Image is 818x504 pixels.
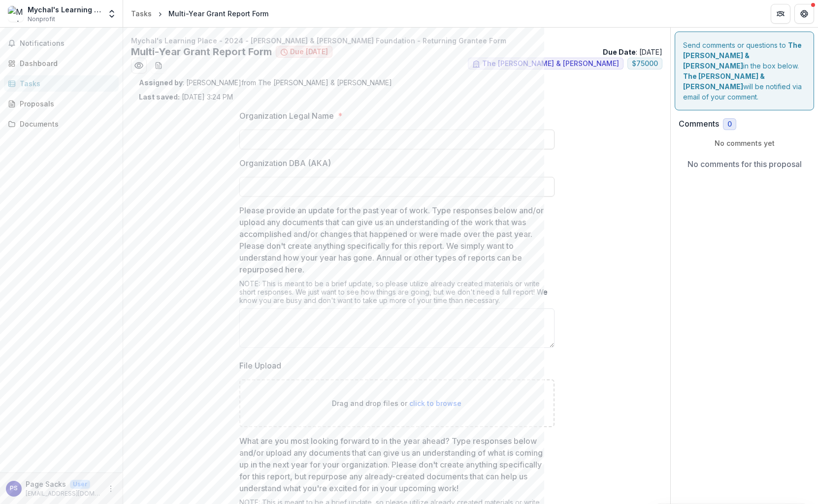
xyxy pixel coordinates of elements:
[127,6,272,21] nav: breadcrumb
[131,8,152,19] div: Tasks
[4,55,119,71] a: Dashboard
[105,483,117,495] button: More
[26,479,66,489] p: Page Sacks
[20,78,111,89] div: Tasks
[20,58,111,68] div: Dashboard
[482,60,619,68] span: The [PERSON_NAME] & [PERSON_NAME]
[727,120,732,129] span: 0
[239,157,331,169] p: Organization DBA (AKA)
[794,4,814,24] button: Get Help
[139,92,233,102] p: [DATE] 3:24 PM
[20,99,111,109] div: Proposals
[675,32,814,110] div: Send comments or questions to in the box below. will be notified via email of your comment.
[10,485,18,492] div: Page Sacks
[771,4,790,24] button: Partners
[139,77,654,88] p: : [PERSON_NAME] from The [PERSON_NAME] & [PERSON_NAME]
[4,96,119,112] a: Proposals
[131,58,147,73] button: Preview 41e5cf1d-5338-453f-a6c2-0d3210b62857.pdf
[239,279,555,308] div: NOTE: This is meant to be a brief update, so please utilize already created materials or write sh...
[139,78,183,87] strong: Assigned by
[28,15,55,24] span: Nonprofit
[4,35,119,51] button: Notifications
[679,119,719,129] h2: Comments
[603,48,636,56] strong: Due Date
[4,116,119,132] a: Documents
[683,41,802,70] strong: The [PERSON_NAME] & [PERSON_NAME]
[70,480,90,489] p: User
[683,72,765,91] strong: The [PERSON_NAME] & [PERSON_NAME]
[239,360,281,371] p: File Upload
[4,75,119,92] a: Tasks
[8,6,24,22] img: Mychal's Learning Place
[603,47,662,57] p: : [DATE]
[687,158,802,170] p: No comments for this proposal
[632,60,658,68] span: $ 75000
[131,46,272,58] h2: Multi-Year Grant Report Form
[239,435,549,494] p: What are you most looking forward to in the year ahead? Type responses below and/or upload any do...
[28,4,101,15] div: Mychal's Learning Place
[679,138,810,148] p: No comments yet
[239,110,334,122] p: Organization Legal Name
[26,489,101,498] p: [EMAIL_ADDRESS][DOMAIN_NAME]
[168,8,268,19] div: Multi-Year Grant Report Form
[105,4,119,24] button: Open entity switcher
[151,58,166,73] button: download-word-button
[290,48,328,56] span: Due [DATE]
[127,6,156,21] a: Tasks
[20,39,115,48] span: Notifications
[332,398,461,408] p: Drag and drop files or
[409,399,461,407] span: click to browse
[139,93,180,101] strong: Last saved:
[20,119,111,129] div: Documents
[239,204,549,275] p: Please provide an update for the past year of work. Type responses below and/or upload any docume...
[131,35,662,46] p: Mychal's Learning Place - 2024 - [PERSON_NAME] & [PERSON_NAME] Foundation - Returning Grantee Form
